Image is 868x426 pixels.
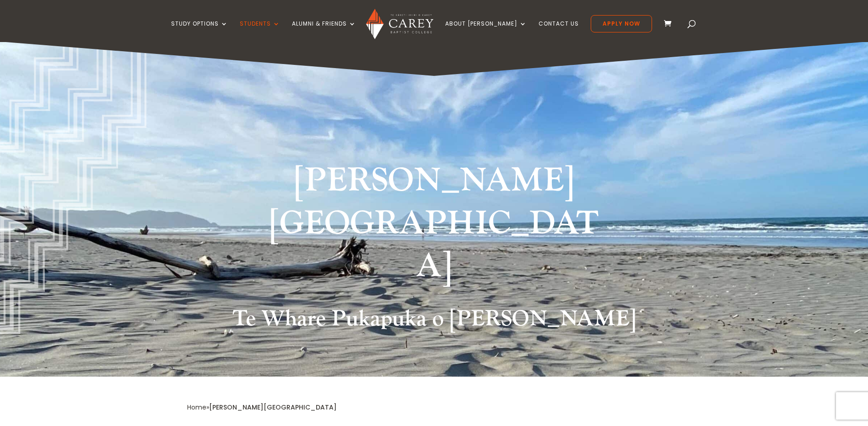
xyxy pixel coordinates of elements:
[209,403,337,412] span: [PERSON_NAME][GEOGRAPHIC_DATA]
[171,21,228,42] a: Study Options
[539,21,579,42] a: Contact Us
[187,403,337,412] span: »
[187,306,681,337] h2: Te Whare Pukapuka o [PERSON_NAME]
[187,403,206,412] a: Home
[366,9,433,39] img: Carey Baptist College
[445,21,527,42] a: About [PERSON_NAME]
[292,21,356,42] a: Alumni & Friends
[263,160,606,293] h1: [PERSON_NAME][GEOGRAPHIC_DATA]
[591,15,652,32] a: Apply Now
[240,21,280,42] a: Students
